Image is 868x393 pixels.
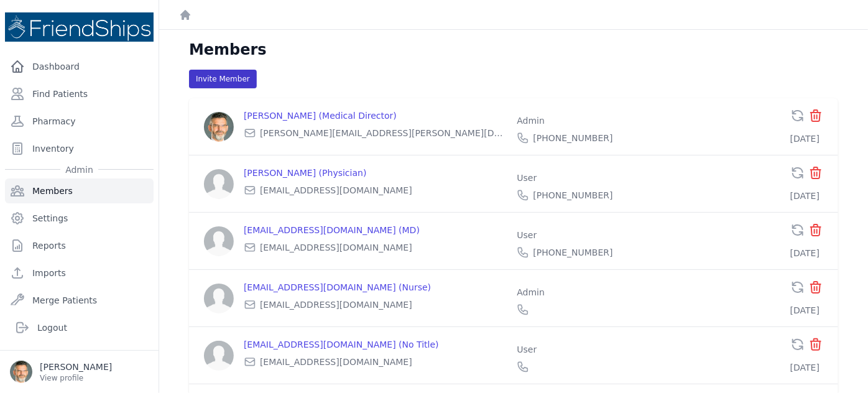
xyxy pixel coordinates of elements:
span: Re-send Invitation [790,337,805,352]
span: Re-send Invitation [790,108,805,123]
span: Re-send Invitation [790,165,805,180]
span: [EMAIL_ADDRESS][DOMAIN_NAME] [260,184,412,196]
span: Remove Member From Organization [808,171,823,183]
img: Medical Missions EMR [5,12,154,42]
a: Members [5,178,154,203]
p: [EMAIL_ADDRESS][DOMAIN_NAME] (No Title) [244,338,507,351]
span: Remove Member From Organization [808,343,823,354]
span: Admin [60,164,98,176]
a: [EMAIL_ADDRESS][DOMAIN_NAME] (MD) [EMAIL_ADDRESS][DOMAIN_NAME] User [PHONE_NUMBER] [204,224,790,259]
a: Settings [5,206,154,231]
a: Pharmacy [5,109,154,134]
div: [DATE] [790,132,823,145]
div: [DATE] [790,361,823,374]
div: [DATE] [790,247,823,259]
span: [PHONE_NUMBER] [533,246,612,259]
p: Admin [517,114,780,127]
span: Remove Member From Organization [808,285,823,297]
div: [DATE] [790,190,823,202]
a: [EMAIL_ADDRESS][DOMAIN_NAME] (Nurse) [EMAIL_ADDRESS][DOMAIN_NAME] Admin [204,281,790,316]
span: [PHONE_NUMBER] [533,189,612,201]
span: [EMAIL_ADDRESS][DOMAIN_NAME] [260,298,412,311]
p: User [517,343,780,356]
button: Invite Member [189,70,257,88]
a: Logout [10,315,149,340]
a: Imports [5,261,154,285]
a: Reports [5,233,154,258]
p: Admin [517,286,780,298]
span: [PERSON_NAME][EMAIL_ADDRESS][PERSON_NAME][DOMAIN_NAME] [260,127,507,139]
p: [PERSON_NAME] (Physician) [244,167,507,179]
div: [DATE] [790,304,823,317]
span: [EMAIL_ADDRESS][DOMAIN_NAME] [260,241,412,254]
a: [PERSON_NAME] (Physician) [EMAIL_ADDRESS][DOMAIN_NAME] User [PHONE_NUMBER] [204,167,790,201]
a: [PERSON_NAME] (Medical Director) [PERSON_NAME][EMAIL_ADDRESS][PERSON_NAME][DOMAIN_NAME] Admin [PH... [204,109,790,144]
span: [PHONE_NUMBER] [533,132,612,144]
p: User [517,229,780,241]
a: Inventory [5,136,154,161]
p: [EMAIL_ADDRESS][DOMAIN_NAME] (Nurse) [244,281,507,294]
p: View profile [40,373,112,383]
span: Remove Member From Organization [808,228,823,240]
a: Dashboard [5,54,154,79]
a: [PERSON_NAME] View profile [10,361,149,383]
p: User [517,172,780,184]
p: [EMAIL_ADDRESS][DOMAIN_NAME] (MD) [244,224,507,236]
p: [PERSON_NAME] (Medical Director) [244,109,507,122]
a: Merge Patients [5,288,154,313]
span: [EMAIL_ADDRESS][DOMAIN_NAME] [260,356,412,368]
span: Re-send Invitation [790,280,805,295]
h1: Members [189,40,267,60]
a: Find Patients [5,81,154,106]
span: Remove Member From Organization [808,114,823,126]
p: [PERSON_NAME] [40,361,112,373]
span: Re-send Invitation [790,223,805,238]
a: [EMAIL_ADDRESS][DOMAIN_NAME] (No Title) [EMAIL_ADDRESS][DOMAIN_NAME] User [204,338,790,373]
